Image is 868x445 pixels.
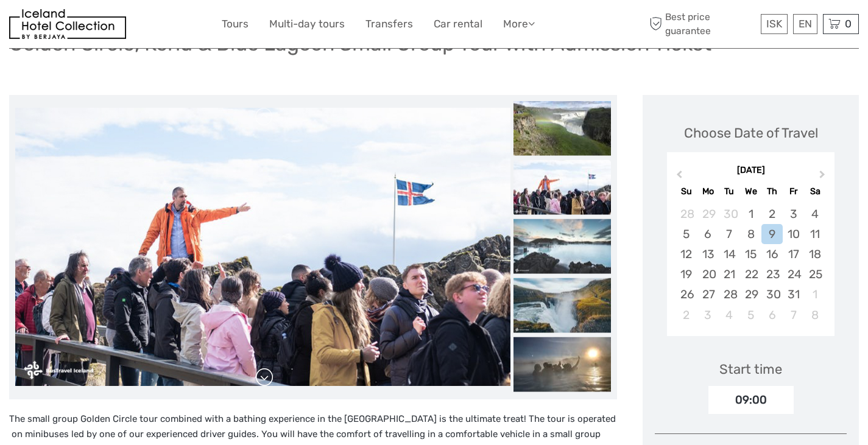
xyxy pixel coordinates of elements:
img: 480d7881ebe5477daee8b1a97053b8e9_slider_thumbnail.jpeg [513,159,611,214]
button: Next Month [814,167,833,187]
div: EN [793,14,817,34]
div: Choose Thursday, October 2nd, 2025 [761,204,783,224]
div: Choose Wednesday, October 15th, 2025 [740,244,761,264]
img: 145d8319ebba4a16bb448717f742f61c_slider_thumbnail.jpeg [513,219,611,273]
div: Choose Monday, October 27th, 2025 [697,284,719,304]
div: Choose Friday, October 31st, 2025 [783,284,804,304]
div: Choose Sunday, October 19th, 2025 [676,264,697,284]
div: Choose Sunday, November 2nd, 2025 [676,305,697,325]
div: Choose Friday, October 10th, 2025 [783,224,804,244]
div: Choose Wednesday, November 5th, 2025 [740,305,761,325]
div: Choose Friday, October 24th, 2025 [783,264,804,284]
div: Choose Sunday, October 5th, 2025 [676,224,697,244]
div: Choose Tuesday, October 28th, 2025 [719,284,740,304]
div: 09:00 [708,386,794,414]
span: Best price guarantee [646,10,758,37]
div: Choose Wednesday, October 29th, 2025 [740,284,761,304]
img: 481-8f989b07-3259-4bb0-90ed-3da368179bdc_logo_small.jpg [9,9,126,39]
div: Choose Wednesday, October 1st, 2025 [740,204,761,224]
img: 480d7881ebe5477daee8b1a97053b8e9_main_slider.jpeg [15,108,510,387]
div: Choose Saturday, October 25th, 2025 [804,264,825,284]
a: More [503,15,535,33]
div: Choose Sunday, October 12th, 2025 [676,244,697,264]
span: 0 [843,18,853,30]
div: Choose Wednesday, October 22nd, 2025 [740,264,761,284]
div: Choose Saturday, November 8th, 2025 [804,305,825,325]
div: Choose Saturday, October 18th, 2025 [804,244,825,264]
a: Car rental [434,15,482,33]
button: Previous Month [668,167,688,187]
a: Multi-day tours [269,15,345,33]
div: Choose Monday, October 13th, 2025 [697,244,719,264]
div: Choose Monday, November 3rd, 2025 [697,305,719,325]
div: Choose Monday, September 29th, 2025 [697,204,719,224]
div: Choose Tuesday, October 7th, 2025 [719,224,740,244]
div: Choose Sunday, October 26th, 2025 [676,284,697,304]
div: Choose Friday, October 3rd, 2025 [783,204,804,224]
div: Su [676,183,697,200]
div: Fr [783,183,804,200]
div: Choose Date of Travel [684,124,818,142]
img: 76eb495e1aed4192a316e241461509b3_slider_thumbnail.jpeg [513,100,611,155]
div: Choose Thursday, November 6th, 2025 [761,305,783,325]
div: Choose Thursday, October 23rd, 2025 [761,264,783,284]
div: Mo [697,183,719,200]
div: Tu [719,183,740,200]
div: Choose Thursday, October 30th, 2025 [761,284,783,304]
div: Th [761,183,783,200]
div: Choose Tuesday, November 4th, 2025 [719,305,740,325]
div: Choose Thursday, October 9th, 2025 [761,224,783,244]
span: ISK [766,18,782,30]
div: Choose Tuesday, October 14th, 2025 [719,244,740,264]
div: We [740,183,761,200]
div: Choose Thursday, October 16th, 2025 [761,244,783,264]
div: Choose Friday, October 17th, 2025 [783,244,804,264]
div: [DATE] [667,164,834,177]
div: Choose Sunday, September 28th, 2025 [676,204,697,224]
div: Choose Friday, November 7th, 2025 [783,305,804,325]
div: Choose Wednesday, October 8th, 2025 [740,224,761,244]
a: Transfers [365,15,413,33]
div: Sa [804,183,825,200]
div: Start time [719,360,782,379]
img: 6379ec51912245e79ae041a34b7adb3d_slider_thumbnail.jpeg [513,278,611,332]
div: Choose Tuesday, September 30th, 2025 [719,204,740,224]
div: Choose Monday, October 20th, 2025 [697,264,719,284]
a: Tours [222,15,249,33]
div: Choose Tuesday, October 21st, 2025 [719,264,740,284]
div: Choose Saturday, November 1st, 2025 [804,284,825,304]
img: d0d075f251e142198ed8094476b24a14_slider_thumbnail.jpeg [513,337,611,391]
div: month 2025-10 [671,204,830,325]
div: Choose Saturday, October 11th, 2025 [804,224,825,244]
div: Choose Monday, October 6th, 2025 [697,224,719,244]
div: Choose Saturday, October 4th, 2025 [804,204,825,224]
